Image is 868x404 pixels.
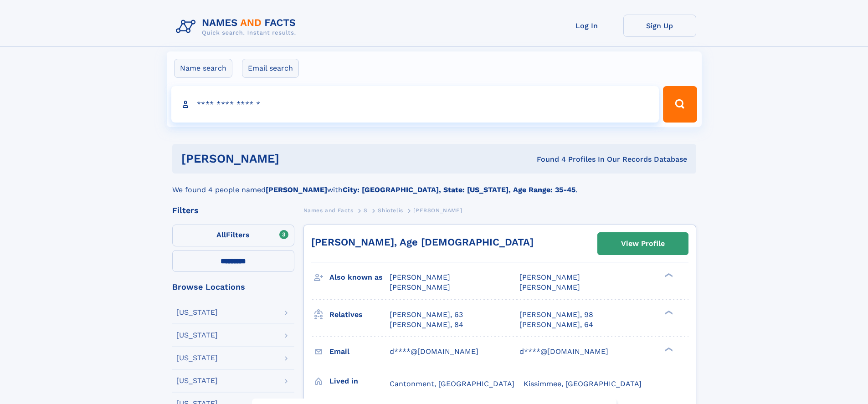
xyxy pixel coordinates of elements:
div: ❯ [663,309,673,315]
div: Found 4 Profiles In Our Records Database [408,154,687,164]
span: [PERSON_NAME] [413,207,462,214]
div: View Profile [621,233,665,254]
h1: [PERSON_NAME] [181,153,408,164]
img: Logo Names and Facts [172,15,303,39]
a: [PERSON_NAME], 64 [519,320,593,330]
span: [PERSON_NAME] [519,283,580,291]
span: [PERSON_NAME] [390,283,450,291]
label: Name search [174,59,232,78]
a: [PERSON_NAME], 63 [390,310,463,320]
span: Kissimmee, [GEOGRAPHIC_DATA] [524,379,642,388]
button: Search Button [663,86,697,123]
a: Sign Up [623,15,696,37]
div: [US_STATE] [176,309,218,316]
label: Email search [242,59,299,78]
b: City: [GEOGRAPHIC_DATA], State: [US_STATE], Age Range: 35-45 [343,185,575,194]
h3: Also known as [329,270,390,285]
a: S [364,205,368,216]
div: Browse Locations [172,283,294,291]
div: [US_STATE] [176,332,218,339]
div: We found 4 people named with . [172,174,696,195]
div: [US_STATE] [176,377,218,384]
input: search input [171,86,659,123]
b: [PERSON_NAME] [266,185,327,194]
a: View Profile [598,233,688,255]
span: Shiotelis [378,207,403,214]
div: ❯ [663,272,673,278]
a: [PERSON_NAME], 84 [390,320,463,330]
div: Filters [172,206,294,215]
a: Log In [550,15,623,37]
a: Shiotelis [378,205,403,216]
span: S [364,207,368,214]
span: All [216,230,226,239]
a: Names and Facts [303,205,354,216]
a: [PERSON_NAME], Age [DEMOGRAPHIC_DATA] [311,236,534,248]
h3: Relatives [329,307,390,322]
a: [PERSON_NAME], 98 [519,310,593,320]
label: Filters [172,225,294,246]
div: [US_STATE] [176,354,218,362]
h3: Lived in [329,373,390,389]
div: ❯ [663,346,673,352]
span: Cantonment, [GEOGRAPHIC_DATA] [390,379,514,388]
span: [PERSON_NAME] [519,273,580,281]
h3: Email [329,344,390,359]
span: [PERSON_NAME] [390,273,450,281]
